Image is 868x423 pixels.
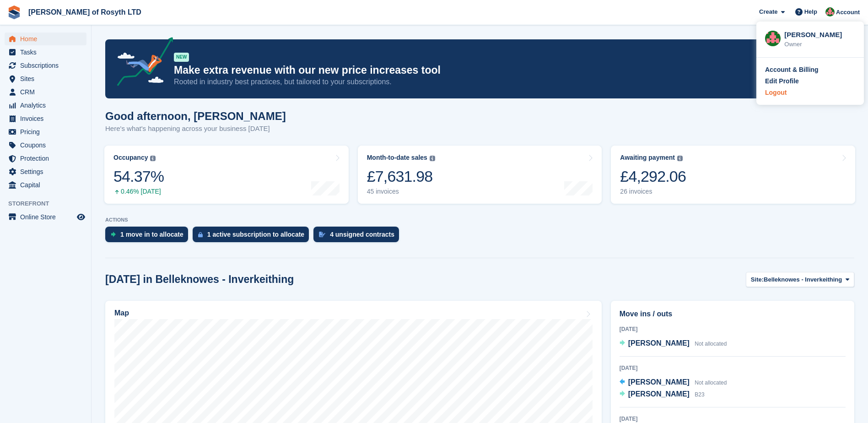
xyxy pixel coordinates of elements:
[20,46,75,59] span: Tasks
[620,389,705,401] a: [PERSON_NAME] B23
[620,309,846,320] h2: Move ins / outs
[5,46,86,59] a: menu
[620,154,675,162] div: Awaiting payment
[109,37,173,89] img: price-adjustments-announcement-icon-8257ccfd72463d97f412b2fc003d46551f7dbcb40ab6d574587a9cd5c0d94...
[104,146,349,204] a: Occupancy 54.37% 0.46% [DATE]
[628,390,690,398] span: [PERSON_NAME]
[105,110,286,122] h1: Good afternoon, [PERSON_NAME]
[105,273,294,286] h2: [DATE] in Belleknowes - Inverkeithing
[150,156,156,161] img: icon-info-grey-7440780725fd019a000dd9b08b2336e03edf1995a4989e88bcd33f0948082b44.svg
[193,227,313,247] a: 1 active subscription to allocate
[174,64,774,77] p: Make extra revenue with our new price increases tool
[765,65,855,75] a: Account & Billing
[620,364,846,372] div: [DATE]
[20,125,75,138] span: Pricing
[105,227,193,247] a: 1 move in to allocate
[358,146,602,204] a: Month-to-date sales £7,631.98 45 invoices
[695,391,704,398] span: B23
[20,152,75,165] span: Protection
[113,188,164,195] div: 0.46% [DATE]
[120,231,183,238] div: 1 move in to allocate
[620,188,686,195] div: 26 invoices
[765,76,799,86] div: Edit Profile
[804,7,817,16] span: Help
[620,167,686,186] div: £4,292.06
[759,7,777,16] span: Create
[319,232,325,237] img: contract_signature_icon-13c848040528278c33f63329250d36e43548de30e8caae1d1a13099fd9432cc5.svg
[198,232,203,238] img: active_subscription_to_allocate_icon-d502201f5373d7db506a760aba3b589e785aa758c864c3986d89f69b8ff3...
[746,272,854,287] button: Site: Belleknowes - Inverkeithing
[174,77,774,87] p: Rooted in industry best practices, but tailored to your subscriptions.
[75,211,86,222] a: Preview store
[784,40,855,49] div: Owner
[5,86,86,98] a: menu
[5,165,86,178] a: menu
[765,65,819,75] div: Account & Billing
[620,377,727,389] a: [PERSON_NAME] Not allocated
[5,211,86,223] a: menu
[825,7,835,16] img: Susan Fleming
[20,72,75,85] span: Sites
[207,231,304,238] div: 1 active subscription to allocate
[5,72,86,85] a: menu
[113,154,148,162] div: Occupancy
[8,199,91,208] span: Storefront
[330,231,394,238] div: 4 unsigned contracts
[764,275,842,284] span: Belleknowes - Inverkeithing
[695,341,727,347] span: Not allocated
[20,211,75,223] span: Online Store
[20,179,75,191] span: Capital
[628,339,690,347] span: [PERSON_NAME]
[5,59,86,72] a: menu
[20,112,75,125] span: Invoices
[20,99,75,112] span: Analytics
[5,179,86,191] a: menu
[751,275,764,284] span: Site:
[25,5,145,20] a: [PERSON_NAME] of Rosyth LTD
[765,76,855,86] a: Edit Profile
[695,380,727,386] span: Not allocated
[765,88,855,98] a: Logout
[765,88,787,98] div: Logout
[105,217,854,223] p: ACTIONS
[114,309,129,317] h2: Map
[5,139,86,152] a: menu
[313,227,404,247] a: 4 unsigned contracts
[620,415,846,423] div: [DATE]
[20,86,75,98] span: CRM
[620,338,727,350] a: [PERSON_NAME] Not allocated
[20,165,75,178] span: Settings
[105,124,286,134] p: Here's what's happening across your business [DATE]
[111,232,116,237] img: move_ins_to_allocate_icon-fdf77a2bb77ea45bf5b3d319d69a93e2d87916cf1d5bf7949dd705db3b84f3ca.svg
[5,112,86,125] a: menu
[367,188,435,195] div: 45 invoices
[611,146,855,204] a: Awaiting payment £4,292.06 26 invoices
[784,30,855,38] div: [PERSON_NAME]
[20,139,75,152] span: Coupons
[628,378,690,386] span: [PERSON_NAME]
[7,5,21,19] img: stora-icon-8386f47178a22dfd0bd8f6a31ec36ba5ce8667c1dd55bd0f319d3a0aa187defe.svg
[836,8,860,17] span: Account
[620,325,846,333] div: [DATE]
[20,59,75,72] span: Subscriptions
[174,53,189,62] div: NEW
[5,152,86,165] a: menu
[5,125,86,138] a: menu
[677,156,683,161] img: icon-info-grey-7440780725fd019a000dd9b08b2336e03edf1995a4989e88bcd33f0948082b44.svg
[113,167,164,186] div: 54.37%
[5,33,86,45] a: menu
[20,33,75,45] span: Home
[765,31,781,46] img: Susan Fleming
[367,154,427,162] div: Month-to-date sales
[5,99,86,112] a: menu
[367,167,435,186] div: £7,631.98
[430,156,435,161] img: icon-info-grey-7440780725fd019a000dd9b08b2336e03edf1995a4989e88bcd33f0948082b44.svg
